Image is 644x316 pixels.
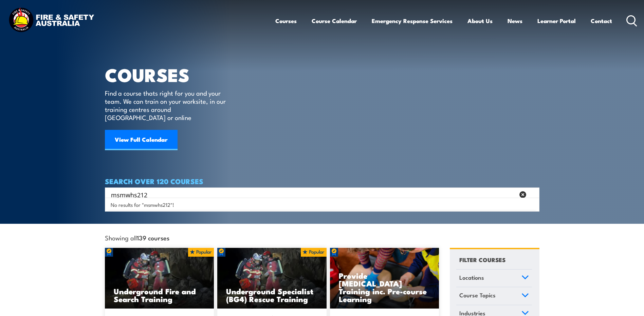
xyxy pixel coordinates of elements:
a: Emergency Response Services [372,12,453,30]
a: Course Topics [456,287,532,305]
h4: FILTER COURSES [459,255,505,264]
a: Course Calendar [312,12,357,30]
a: Underground Fire and Search Training [105,248,214,309]
a: Learner Portal [537,12,576,30]
span: Course Topics [459,291,496,300]
span: Showing all [105,234,169,241]
img: Underground mine rescue [217,248,327,309]
a: News [508,12,522,30]
h3: Provide [MEDICAL_DATA] Training inc. Pre-course Learning [339,272,430,303]
input: Search input [111,190,515,200]
button: Search magnifier button [528,190,537,199]
p: Find a course thats right for you and your team. We can train on your worksite, in our training c... [105,89,229,121]
span: No results for "msmwhs212"! [111,201,174,208]
a: Courses [275,12,297,30]
a: Provide [MEDICAL_DATA] Training inc. Pre-course Learning [330,248,439,309]
a: Locations [456,270,532,287]
span: Locations [459,273,484,282]
a: Underground Specialist (BG4) Rescue Training [217,248,327,309]
a: About Us [467,12,493,30]
h3: Underground Specialist (BG4) Rescue Training [226,287,318,303]
form: Search form [112,190,516,199]
strong: 139 courses [137,233,169,242]
a: View Full Calendar [105,130,178,150]
h1: COURSES [105,66,236,82]
img: Low Voltage Rescue and Provide CPR [330,248,439,309]
h3: Underground Fire and Search Training [114,287,205,303]
img: Underground mine rescue [105,248,214,309]
a: Contact [591,12,612,30]
h4: SEARCH OVER 120 COURSES [105,177,539,185]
